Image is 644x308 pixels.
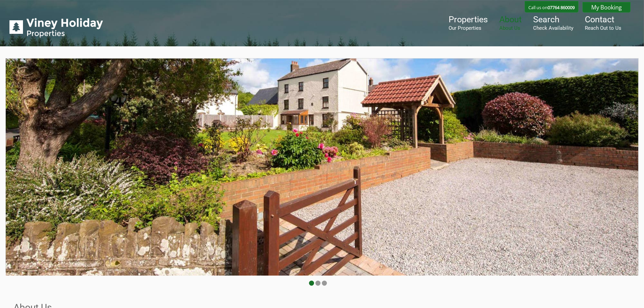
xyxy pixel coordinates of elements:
a: AboutAbout Us [499,15,522,31]
small: Check Availability [533,25,573,31]
a: ContactReach Out to Us [585,15,621,31]
a: 07764 860009 [548,5,575,10]
small: About Us [499,25,522,31]
a: My Booking [582,2,630,13]
img: Viney Holiday Properties [9,18,103,38]
a: SearchCheck Availability [533,15,573,31]
a: PropertiesOur Properties [449,15,488,31]
p: Call us on [528,5,575,10]
small: Our Properties [449,25,488,31]
small: Reach Out to Us [585,25,621,31]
